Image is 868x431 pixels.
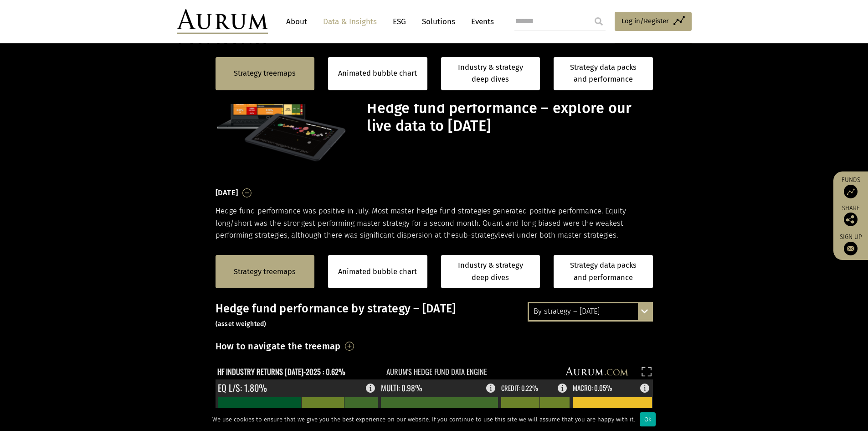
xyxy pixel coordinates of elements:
a: Solutions [417,13,460,30]
span: sub-strategy [455,231,498,239]
a: Funds [838,176,863,198]
h3: [DATE] [216,186,238,200]
a: Sign up [838,233,863,255]
h1: Hedge fund performance – explore our live data to [DATE] [367,99,650,135]
a: Log in/Register [615,12,692,31]
a: Strategy data packs and performance [554,255,653,288]
img: Sign up to our newsletter [844,242,858,255]
small: (asset weighted) [216,320,267,328]
img: Access Funds [844,185,858,198]
a: Animated bubble chart [338,266,417,278]
h3: How to navigate the treemap [216,338,341,354]
img: Share this post [844,213,858,226]
a: Strategy treemaps [234,68,296,79]
h3: Hedge fund performance by strategy – [DATE] [216,302,653,329]
a: ESG [388,13,411,30]
a: Strategy treemaps [234,266,296,278]
div: By strategy – [DATE] [529,303,652,320]
div: Ok [640,412,656,426]
a: About [282,13,312,30]
a: Events [467,13,494,30]
a: Data & Insights [318,13,381,30]
a: Strategy data packs and performance [554,57,653,90]
input: Submit [590,12,608,31]
a: Industry & strategy deep dives [441,57,540,90]
div: Share [838,205,863,226]
a: Industry & strategy deep dives [441,255,540,288]
a: Animated bubble chart [338,68,417,79]
p: Hedge fund performance was positive in July. Most master hedge fund strategies generated positive... [216,205,653,241]
img: Aurum [177,9,268,34]
span: Log in/Register [621,16,669,26]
